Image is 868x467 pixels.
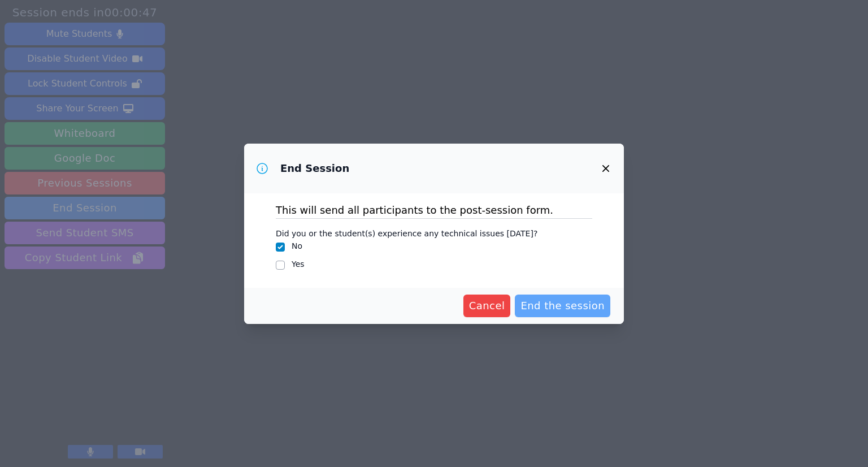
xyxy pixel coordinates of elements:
legend: Did you or the student(s) experience any technical issues [DATE]? [276,223,537,240]
button: Cancel [463,295,511,317]
p: This will send all participants to the post-session form. [276,202,592,218]
span: Cancel [469,298,505,314]
h3: End Session [280,162,349,175]
span: End the session [520,298,605,314]
button: End the session [515,295,610,317]
label: Yes [292,260,305,269]
label: No [292,241,302,250]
